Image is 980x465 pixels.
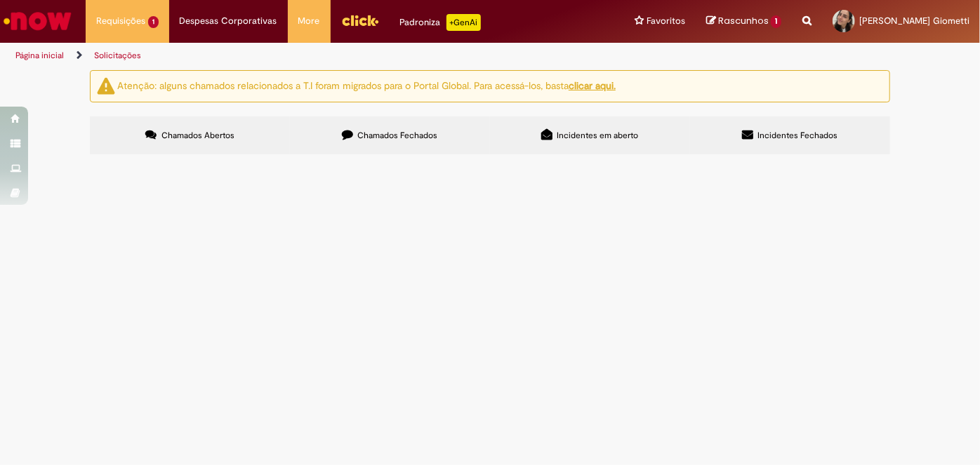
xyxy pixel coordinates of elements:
span: Rascunhos [718,14,769,27]
div: Padroniza [400,14,481,31]
img: ServiceNow [1,7,74,35]
span: Despesas Corporativas [180,14,277,28]
span: Incidentes em aberto [557,130,639,141]
span: 1 [148,16,159,28]
img: click_logo_yellow_360x200.png [341,10,379,31]
span: Chamados Fechados [358,130,438,141]
span: More [298,14,320,28]
p: +GenAi [446,14,481,31]
span: Incidentes Fechados [758,130,838,141]
span: Chamados Abertos [161,130,234,141]
a: Rascunhos [706,15,781,28]
span: Requisições [96,14,145,28]
a: Página inicial [15,50,64,61]
span: [PERSON_NAME] Giometti [859,15,969,27]
span: Favoritos [647,14,685,28]
ul: Trilhas de página [11,43,643,69]
ng-bind-html: Atenção: alguns chamados relacionados a T.I foram migrados para o Portal Global. Para acessá-los,... [117,79,616,92]
span: 1 [771,15,781,28]
a: clicar aqui. [569,79,616,92]
a: Solicitações [94,50,141,61]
